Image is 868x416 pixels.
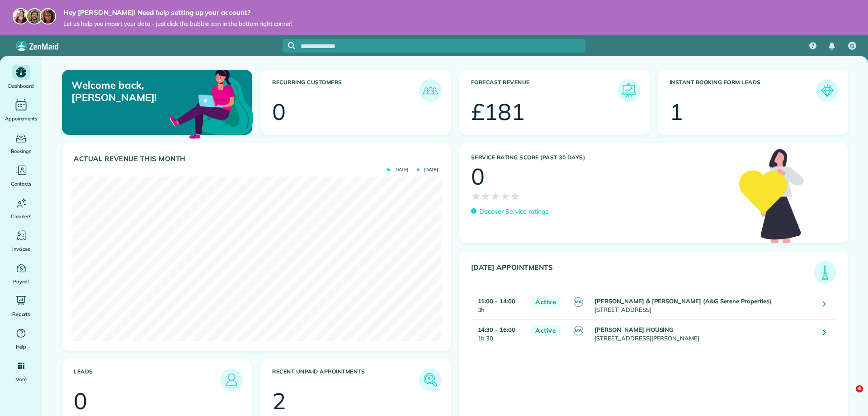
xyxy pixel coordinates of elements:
a: Appointments [4,98,38,123]
span: CJ [850,43,855,50]
td: 1h 30 [471,319,527,348]
h3: Service Rating score (past 30 days) [471,154,730,161]
img: icon_forecast_revenue-8c13a41c7ed35a8dcfafea3cbb826a0462acb37728057bba2d056411b612bbbe.png [620,81,638,100]
div: 0 [74,390,87,412]
strong: 11:00 - 14:00 [478,297,516,305]
span: Appointments [5,114,38,123]
p: Discover Service ratings [479,207,548,216]
h3: [DATE] Appointments [471,263,814,284]
span: Help [16,342,27,351]
img: icon_todays_appointments-901f7ab196bb0bea1936b74009e4eb5ffbc2d2711fa7634e0d609ed5ef32b18b.png [816,263,834,282]
span: 4 [856,385,863,392]
td: [STREET_ADDRESS] [592,291,816,319]
strong: [PERSON_NAME] & [PERSON_NAME] (A&G Serene Properties) [594,297,772,305]
img: icon_unpaid_appointments-47b8ce3997adf2238b356f14209ab4cced10bd1f174958f3ca8f1d0dd7fffeee.png [421,371,439,389]
img: icon_recurring_customers-cf858462ba22bcd05b5a5880d41d6543d210077de5bb9ebc9590e49fd87d84ed.png [421,81,439,100]
span: [DATE] [387,167,408,172]
img: jorge-587dff0eeaa6aab1f244e6dc62b8924c3b6ad411094392a53c71c6c4a576187d.jpg [26,8,42,24]
img: icon_leads-1bed01f49abd5b7fead27621c3d59655bb73ed531f8eeb49469d10e621d6b896.png [222,371,241,389]
strong: 14:30 - 16:00 [478,326,516,333]
img: maria-72a9807cf96188c08ef61303f053569d2e2a8a1cde33d635c8a3ac13582a053d.jpg [13,8,29,24]
span: More [15,375,27,384]
span: [DATE] [417,167,438,172]
h3: Instant Booking Form Leads [670,79,816,102]
span: MA [574,297,583,307]
div: 2 [272,390,286,412]
span: ★ [500,188,510,204]
a: Contacts [4,163,38,188]
div: Notifications [822,36,841,56]
span: MA [574,326,583,335]
img: dashboard_welcome-42a62b7d889689a78055ac9021e634bf52bae3f8056760290aed330b23ab8690.png [168,59,255,147]
img: icon_form_leads-04211a6a04a5b2264e4ee56bc0799ec3eb69b7e499cbb523a139df1d13a81ae0.png [818,81,836,100]
a: Bookings [4,130,38,156]
h3: Forecast Revenue [471,79,618,102]
span: Active [531,296,561,308]
span: ★ [491,188,500,204]
span: Cleaners [11,212,31,221]
iframe: Intercom live chat [837,385,859,407]
nav: Main [802,35,868,56]
h3: Recent unpaid appointments [272,368,419,391]
a: Payroll [4,261,38,286]
span: Active [531,325,561,336]
a: Dashboard [4,65,38,91]
span: Bookings [11,147,32,156]
h3: Recurring Customers [272,79,419,102]
button: Focus search [283,42,295,49]
span: ★ [510,188,520,204]
strong: [PERSON_NAME] HOUSING [594,326,674,333]
span: Payroll [13,277,29,286]
h3: Actual Revenue this month [74,155,442,163]
span: Contacts [11,179,31,188]
span: ★ [471,188,481,204]
img: michelle-19f622bdf1676172e81f8f8fba1fb50e276960ebfe0243fe18214015130c80e4.jpg [40,8,56,24]
span: Reports [12,310,30,319]
svg: Focus search [288,42,295,49]
a: Reports [4,293,38,319]
div: 0 [471,165,485,188]
strong: Hey [PERSON_NAME]! Need help setting up your account? [63,8,292,17]
a: Invoices [4,228,38,253]
td: 3h [471,291,527,319]
div: £181 [471,100,525,123]
span: Dashboard [8,81,34,91]
h3: Leads [74,368,220,391]
span: Let us help you import your data - just click the bubble icon in the bottom right corner! [63,20,292,28]
a: Cleaners [4,196,38,221]
div: 1 [670,100,683,123]
td: [STREET_ADDRESS][PERSON_NAME] [592,319,816,348]
a: Help [4,326,38,351]
p: Welcome back, [PERSON_NAME]! [71,79,191,103]
div: 0 [272,100,286,123]
a: Discover Service ratings [471,207,548,216]
span: ★ [481,188,491,204]
span: Invoices [12,244,30,253]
